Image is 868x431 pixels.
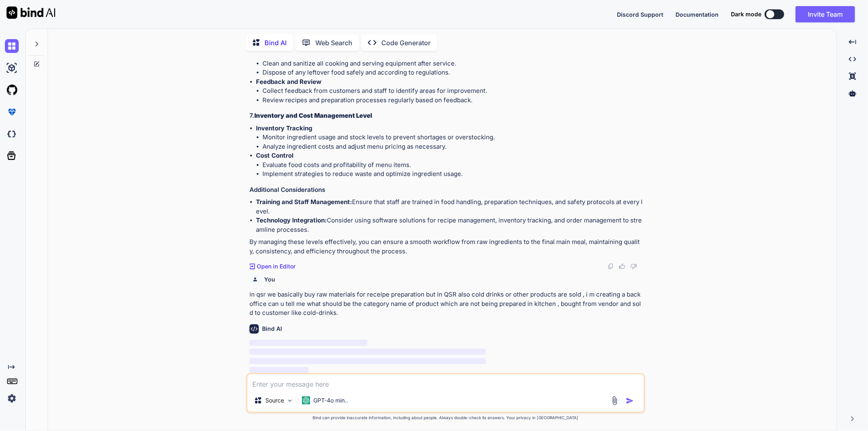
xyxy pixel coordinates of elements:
[5,61,19,75] img: ai-studio
[619,263,625,270] img: like
[264,275,275,284] h6: You
[5,105,19,119] img: premium
[249,367,308,373] span: ‌
[256,124,312,132] strong: Inventory Tracking
[256,216,643,234] li: Consider using software solutions for recipe management, inventory tracking, and order management...
[302,396,310,405] img: GPT-4o mini
[254,112,372,119] strong: Inventory and Cost Management Level
[262,68,643,77] li: Dispose of any leftover food safely and according to regulations.
[617,10,663,19] button: Discord Support
[249,111,643,121] h3: 7.
[5,127,19,141] img: darkCloudIdeIcon
[5,83,19,97] img: githubLight
[676,10,719,19] button: Documentation
[246,415,645,421] p: Bind can provide inaccurate information, including about people. Always double-check its answers....
[256,152,293,159] strong: Cost Control
[249,290,643,318] p: in qsr we basically buy raw materials for receipe preparation but in QSR also cold drinks or othe...
[257,262,295,270] p: Open in Editor
[265,396,284,405] p: Source
[626,397,634,405] img: icon
[286,397,293,404] img: Pick Models
[630,263,637,270] img: dislike
[313,396,348,405] p: GPT-4o min..
[262,86,643,96] li: Collect feedback from customers and staff to identify areas for improvement.
[610,396,619,405] img: attachment
[608,263,614,270] img: copy
[381,38,431,48] p: Code Generator
[5,39,19,53] img: chat
[249,358,486,364] span: ‌
[249,349,486,355] span: ‌
[617,11,663,18] span: Discord Support
[256,216,327,224] strong: Technology Integration:
[676,11,719,18] span: Documentation
[265,38,286,48] p: Bind AI
[731,10,761,18] span: Dark mode
[5,391,19,405] img: settings
[315,38,352,48] p: Web Search
[262,161,643,170] li: Evaluate food costs and profitability of menu items.
[256,198,643,216] li: Ensure that staff are trained in food handling, preparation techniques, and safety protocols at e...
[256,78,321,86] strong: Feedback and Review
[262,96,643,105] li: Review recipes and preparation processes regularly based on feedback.
[262,142,643,152] li: Analyze ingredient costs and adjust menu pricing as necessary.
[249,185,643,195] h3: Additional Considerations
[7,7,55,19] img: Bind AI
[256,198,352,206] strong: Training and Staff Management:
[262,133,643,142] li: Monitor ingredient usage and stock levels to prevent shortages or overstocking.
[262,325,282,333] h6: Bind AI
[249,237,643,256] p: By managing these levels effectively, you can ensure a smooth workflow from raw ingredients to th...
[249,340,367,346] span: ‌
[262,59,643,68] li: Clean and sanitize all cooking and serving equipment after service.
[796,6,855,22] button: Invite Team
[262,169,643,179] li: Implement strategies to reduce waste and optimize ingredient usage.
